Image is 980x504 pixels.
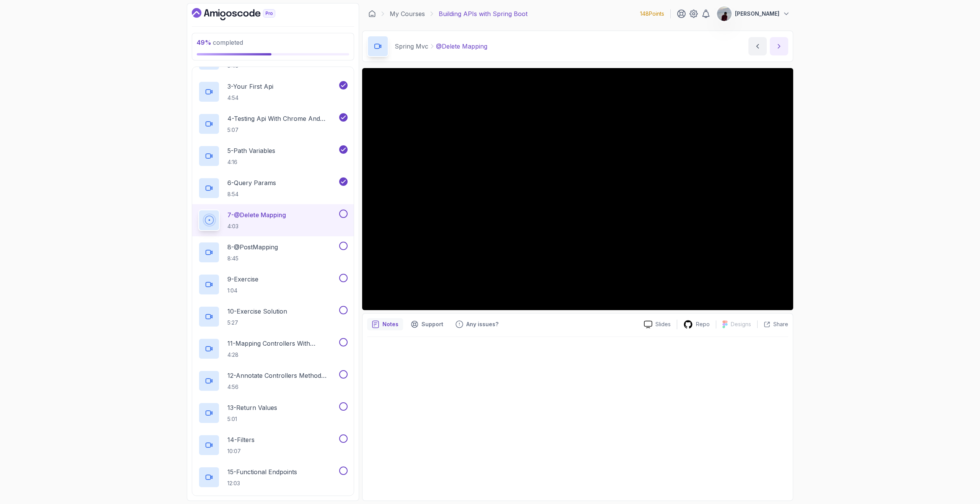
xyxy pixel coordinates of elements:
[451,318,503,330] button: Feedback button
[198,274,348,295] button: 9-Exercise1:04
[436,42,487,51] p: @Delete Mapping
[748,37,767,55] button: previous content
[227,255,278,262] p: 8:45
[227,480,297,487] p: 12:03
[198,306,348,327] button: 10-Exercise Solution5:27
[227,190,276,198] p: 8:54
[227,178,276,187] p: 6 - Query Params
[192,8,293,20] a: Dashboard
[227,319,287,327] p: 5:27
[227,158,275,166] p: 4:16
[395,42,428,51] p: Spring Mvc
[227,351,338,359] p: 4:28
[421,320,443,328] p: Support
[227,403,277,412] p: 13 - Return Values
[406,318,448,330] button: Support button
[466,320,498,328] p: Any issues?
[227,339,338,348] p: 11 - Mapping Controllers With @Requestmapping
[770,37,788,55] button: next content
[198,210,348,231] button: 7-@Delete Mapping4:03
[197,39,211,46] span: 49 %
[227,275,258,284] p: 9 - Exercise
[731,320,751,328] p: Designs
[198,338,348,359] button: 11-Mapping Controllers With @Requestmapping4:28
[198,177,348,199] button: 6-Query Params8:54
[198,434,348,456] button: 14-Filters10:07
[227,210,286,219] p: 7 - @Delete Mapping
[227,467,297,476] p: 15 - Functional Endpoints
[368,10,376,18] a: Dashboard
[439,9,528,18] p: Building APIs with Spring Boot
[757,320,788,328] button: Share
[198,370,348,392] button: 12-Annotate Controllers Method Arguments4:56
[227,415,277,423] p: 5:01
[638,320,677,328] a: Slides
[227,146,275,155] p: 5 - Path Variables
[227,114,338,123] p: 4 - Testing Api With Chrome And Intellij
[367,318,403,330] button: notes button
[390,9,425,18] a: My Courses
[227,223,286,230] p: 4:03
[735,10,779,18] p: [PERSON_NAME]
[198,81,348,102] button: 3-Your First Api4:54
[655,320,671,328] p: Slides
[227,242,278,252] p: 8 - @PostMapping
[227,126,338,134] p: 5:07
[197,39,243,46] span: completed
[640,10,664,18] p: 148 Points
[227,82,273,91] p: 3 - Your First Api
[198,242,348,263] button: 8-@PostMapping8:45
[717,6,790,21] button: user profile image[PERSON_NAME]
[198,145,348,167] button: 5-Path Variables4:16
[227,383,338,391] p: 4:56
[717,7,732,21] img: user profile image
[198,402,348,424] button: 13-Return Values5:01
[227,94,273,102] p: 4:54
[362,68,793,310] iframe: 7 - @Delete Mapping
[227,371,338,380] p: 12 - Annotate Controllers Method Arguments
[773,320,788,328] p: Share
[382,320,399,328] p: Notes
[696,320,710,328] p: Repo
[198,113,348,135] button: 4-Testing Api With Chrome And Intellij5:07
[198,467,348,488] button: 15-Functional Endpoints12:03
[227,287,258,294] p: 1:04
[227,307,287,316] p: 10 - Exercise Solution
[227,447,255,455] p: 10:07
[227,435,255,444] p: 14 - Filters
[677,320,716,329] a: Repo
